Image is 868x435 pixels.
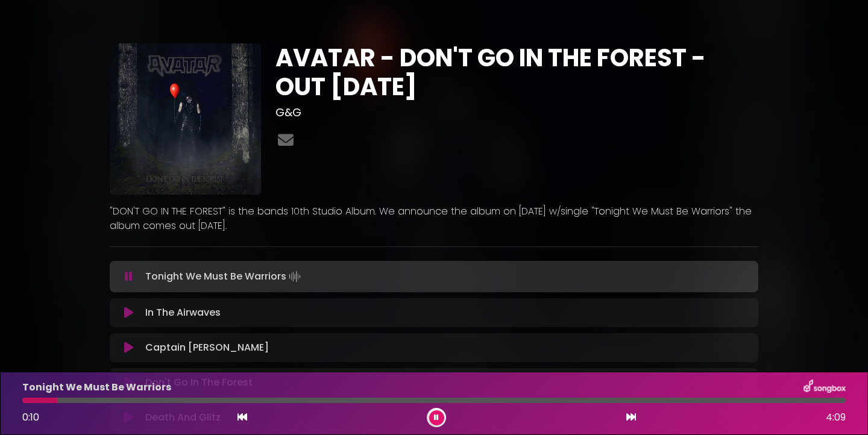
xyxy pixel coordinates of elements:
[275,106,758,119] h3: G&G
[22,410,39,424] span: 0:10
[145,268,303,285] p: Tonight We Must Be Warriors
[145,340,269,355] p: Captain [PERSON_NAME]
[286,268,303,285] img: waveform4.gif
[110,43,261,195] img: F2dxkizfSxmxPj36bnub
[145,305,221,320] p: In The Airwaves
[22,380,171,395] p: Tonight We Must Be Warriors
[826,410,846,425] span: 4:09
[275,43,758,101] h1: AVATAR - DON'T GO IN THE FOREST - OUT [DATE]
[110,204,758,233] p: "DON'T GO IN THE FOREST" is the bands 10th Studio Album. We announce the album on [DATE] w/single...
[804,380,846,395] img: songbox-logo-white.png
